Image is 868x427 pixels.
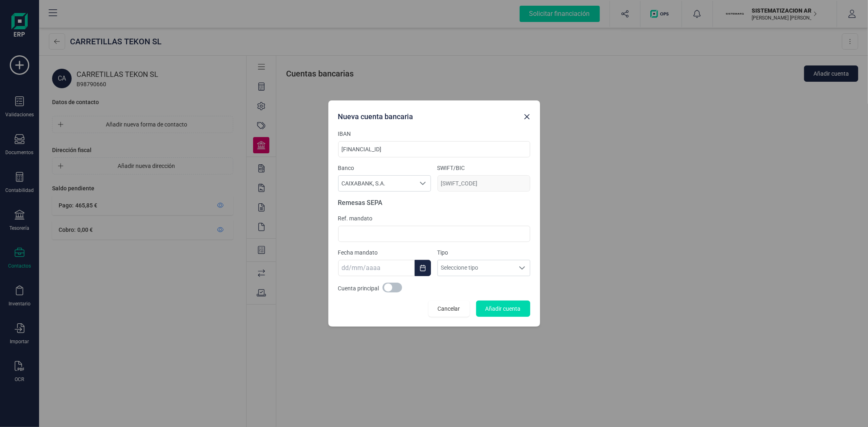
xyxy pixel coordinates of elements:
[520,110,533,123] button: Close
[338,260,415,276] input: dd/mm/aaaa
[437,248,530,257] span: Tipo
[415,260,431,276] button: Choose Date
[338,130,530,138] span: IBAN
[338,141,530,157] input: Introduce el IBAN
[335,108,520,122] div: Nueva cuenta bancaria
[415,180,431,187] div: Seleccione al contacto
[438,305,460,313] span: Cancelar
[476,301,530,317] button: Añadir cuenta
[338,284,379,292] span: Cuenta principal
[438,260,514,276] span: Seleccione tipo
[429,301,470,317] button: Cancelar
[437,164,530,172] span: SWIFT/BIC
[338,198,530,208] span: Remesas SEPA
[338,164,431,172] span: Banco
[485,305,521,313] span: Añadir cuenta
[338,248,431,257] span: Fecha mandato
[514,260,530,276] div: Seleccione tipo
[338,214,530,222] span: Ref. mandato
[339,176,415,191] span: CAIXABANK, S.A.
